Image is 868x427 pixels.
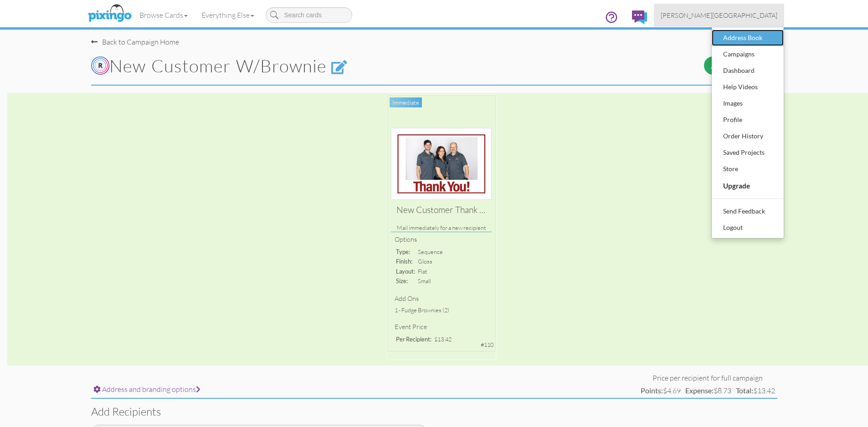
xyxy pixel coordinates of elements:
a: Saved Projects [712,144,784,161]
input: Search cards [266,7,352,23]
div: Upgrade [721,178,775,193]
a: Dashboard [712,62,784,79]
img: Rippll_circleswR.png [91,56,109,75]
strong: Expense: [685,386,714,395]
a: Upgrade [712,177,784,194]
div: Profile [721,113,775,127]
div: Saved Projects [721,146,775,159]
div: Campaigns [721,47,775,61]
div: Back to Campaign Home [91,37,179,47]
a: Send Feedback [712,203,784,219]
div: Store [721,162,775,176]
td: $8.73 [683,383,734,398]
h3: Add recipients [91,406,777,417]
a: Help Videos [712,79,784,95]
div: Address Book [721,31,775,45]
a: Everything Else [195,4,261,26]
a: [PERSON_NAME][GEOGRAPHIC_DATA] [654,4,784,27]
strong: Total: [736,386,753,395]
a: Store [712,161,784,177]
div: Send Feedback [721,204,775,218]
td: Price per recipient for full campaign [638,373,777,383]
div: Dashboard [721,64,775,77]
nav-back: Campaign Home [91,28,777,47]
a: Logout [712,219,784,236]
div: Images [721,97,775,110]
h1: New Customer W/Brownie [91,56,544,76]
td: $13.42 [734,383,777,398]
span: [PERSON_NAME][GEOGRAPHIC_DATA] [661,11,777,19]
a: Images [712,95,784,112]
div: Logout [721,221,775,234]
a: Order History [712,128,784,144]
img: pixingo logo [86,2,134,25]
a: Address Book [712,30,784,46]
div: Order History [721,129,775,143]
a: Profile [712,112,784,128]
span: Address and branding options [102,385,200,394]
div: Help Videos [721,80,775,94]
img: comments.svg [632,10,647,24]
a: Browse Cards [133,4,195,26]
a: Campaigns [712,46,784,62]
td: $4.69 [638,383,683,398]
strong: Points: [641,386,663,395]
